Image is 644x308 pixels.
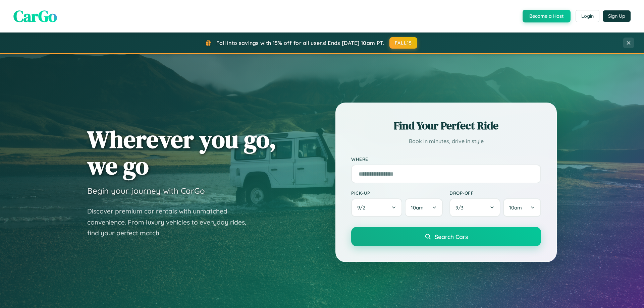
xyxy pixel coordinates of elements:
[603,10,631,22] button: Sign Up
[449,198,500,217] button: 9/3
[87,186,205,196] h3: Begin your journey with CarGo
[351,118,541,133] h2: Find Your Perfect Ride
[449,190,541,196] label: Drop-off
[13,5,57,27] span: CarGo
[351,156,541,162] label: Where
[523,10,571,22] button: Become a Host
[503,198,541,217] button: 10am
[87,206,255,239] p: Discover premium car rentals with unmatched convenience. From luxury vehicles to everyday rides, ...
[576,10,599,22] button: Login
[435,233,468,240] span: Search Cars
[87,126,276,179] h1: Wherever you go, we go
[351,198,402,217] button: 9/2
[509,204,522,211] span: 10am
[351,136,541,146] p: Book in minutes, drive in style
[455,204,467,211] span: 9 / 3
[389,37,418,49] button: FALL15
[351,227,541,246] button: Search Cars
[216,40,384,46] span: Fall into savings with 15% off for all users! Ends [DATE] 10am PT.
[357,204,369,211] span: 9 / 2
[351,190,443,196] label: Pick-up
[411,204,424,211] span: 10am
[405,198,443,217] button: 10am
